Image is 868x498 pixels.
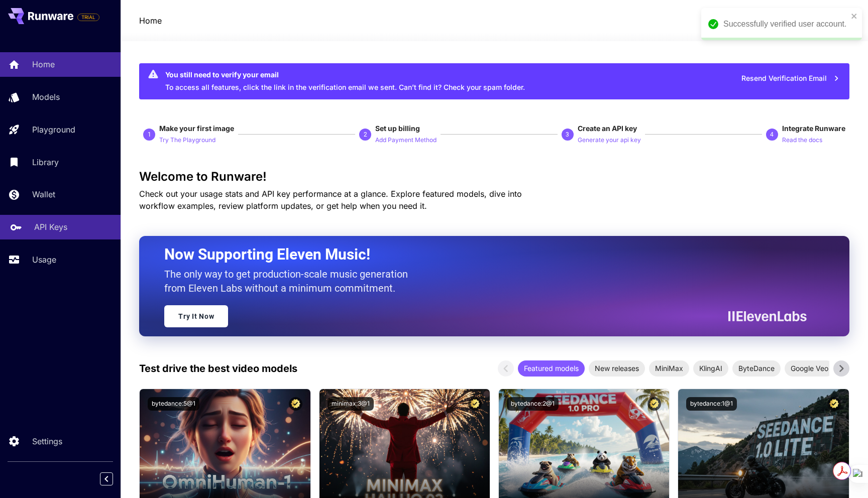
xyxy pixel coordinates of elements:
[507,397,559,411] button: bytedance:2@1
[32,91,60,103] p: Models
[164,267,415,295] p: The only way to get production-scale music generation from Eleven Labs without a minimum commitment.
[364,130,367,139] p: 2
[649,363,689,374] span: MiniMax
[578,124,637,133] span: Create an API key
[589,363,645,374] span: New releases
[782,134,822,146] button: Read the docs
[78,14,99,21] span: TRIAL
[782,124,845,133] span: Integrate Runware
[164,305,228,327] a: Try It Now
[100,472,113,485] button: Collapse sidebar
[785,363,834,374] span: Google Veo
[578,136,641,145] p: Generate your api key
[785,360,834,377] div: Google Veo
[736,68,845,89] button: Resend Verification Email
[782,136,822,145] p: Read the docs
[693,360,728,377] div: KlingAI
[32,254,56,266] p: Usage
[32,188,55,200] p: Wallet
[770,130,774,139] p: 4
[289,397,302,411] button: Certified Model – Vetted for best performance and includes a commercial license.
[32,435,62,447] p: Settings
[375,136,437,145] p: Add Payment Method
[165,69,525,80] div: You still need to verify your email
[148,130,151,139] p: 1
[32,58,55,70] p: Home
[34,221,67,233] p: API Keys
[578,134,641,146] button: Generate your api key
[723,18,848,30] div: Successfully verified user account.
[107,470,121,488] div: Collapse sidebar
[693,363,728,374] span: KlingAI
[159,134,215,146] button: Try The Playground
[139,170,849,184] h3: Welcome to Runware!
[375,124,420,133] span: Set up billing
[468,397,482,411] button: Certified Model – Vetted for best performance and includes a commercial license.
[686,397,737,411] button: bytedance:1@1
[139,15,162,27] nav: breadcrumb
[139,361,297,376] p: Test drive the best video models
[164,245,799,264] h2: Now Supporting Eleven Music!
[647,397,661,411] button: Certified Model – Vetted for best performance and includes a commercial license.
[827,397,841,411] button: Certified Model – Vetted for best performance and includes a commercial license.
[566,130,569,139] p: 3
[139,15,162,27] a: Home
[851,12,858,20] button: close
[148,397,199,411] button: bytedance:5@1
[159,124,234,133] span: Make your first image
[32,123,75,136] p: Playground
[649,360,689,377] div: MiniMax
[732,360,781,377] div: ByteDance
[589,360,645,377] div: New releases
[139,189,522,211] span: Check out your usage stats and API key performance at a glance. Explore featured models, dive int...
[77,11,99,23] span: Add your payment card to enable full platform functionality.
[32,156,59,168] p: Library
[375,134,437,146] button: Add Payment Method
[518,360,585,377] div: Featured models
[159,136,215,145] p: Try The Playground
[732,363,781,374] span: ByteDance
[518,363,585,374] span: Featured models
[328,397,374,411] button: minimax:3@1
[165,66,525,96] div: To access all features, click the link in the verification email we sent. Can’t find it? Check yo...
